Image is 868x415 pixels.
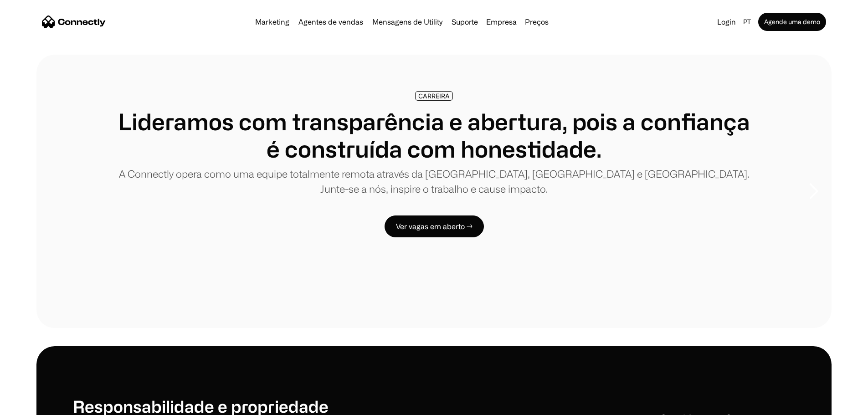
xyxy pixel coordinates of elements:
a: Marketing [252,18,293,26]
div: next slide [795,146,832,237]
div: CARREIRA [418,92,450,99]
a: Preços [521,18,552,26]
aside: Language selected: Português (Brasil) [9,398,55,412]
h1: Lideramos com transparência e abertura, pois a confiança é construída com honestidade. [109,108,759,163]
ul: Language list [18,399,55,412]
div: carousel [36,55,832,328]
a: Agende uma demo [758,13,826,31]
div: pt [743,15,751,28]
a: Mensagens de Utility [369,18,446,26]
a: home [42,15,106,29]
a: Login [714,15,740,28]
div: pt [740,15,756,28]
p: A Connectly opera como uma equipe totalmente remota através da [GEOGRAPHIC_DATA], [GEOGRAPHIC_DAT... [109,166,759,196]
div: Empresa [483,15,519,28]
div: 1 of 8 [36,55,832,328]
div: Empresa [486,15,517,28]
a: Agentes de vendas [295,18,367,26]
a: Suporte [448,18,482,26]
a: Ver vagas em aberto → [385,215,484,237]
